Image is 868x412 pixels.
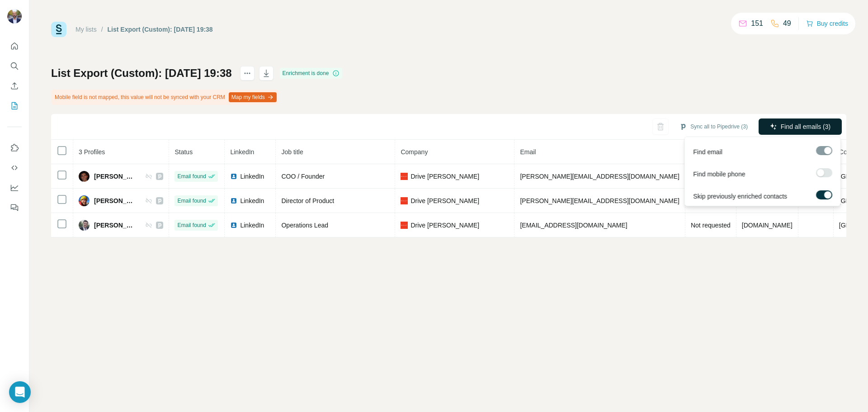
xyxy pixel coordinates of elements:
[520,173,679,180] span: [PERSON_NAME][EMAIL_ADDRESS][DOMAIN_NAME]
[693,147,722,156] span: Find email
[7,180,22,196] button: Dashboard
[94,172,136,181] span: [PERSON_NAME]
[177,221,206,229] span: Email found
[280,68,343,79] div: Enrichment is done
[94,221,136,230] span: [PERSON_NAME]
[7,58,22,74] button: Search
[751,18,763,29] p: 151
[401,173,408,180] img: company-logo
[783,18,791,29] p: 49
[177,172,206,180] span: Email found
[691,222,731,229] span: Not requested
[401,148,428,156] span: Company
[7,38,22,54] button: Quick start
[51,90,278,105] div: Mobile field is not mapped, this value will not be synced with your CRM
[240,66,255,81] button: actions
[240,172,264,181] span: LinkedIn
[7,199,22,216] button: Feedback
[177,197,206,205] span: Email found
[230,173,237,180] img: LinkedIn logo
[281,173,325,180] span: COO / Founder
[94,196,136,205] span: [PERSON_NAME]
[281,197,334,204] span: Director of Product
[281,148,303,156] span: Job title
[230,148,254,156] span: LinkedIn
[281,222,328,229] span: Operations Lead
[175,148,193,156] span: Status
[781,122,830,131] span: Find all emails (3)
[410,196,479,205] span: Drive [PERSON_NAME]
[673,120,754,133] button: Sync all to Pipedrive (3)
[7,98,22,114] button: My lists
[79,148,105,156] span: 3 Profiles
[75,26,97,33] a: My lists
[742,222,793,229] span: [DOMAIN_NAME]
[7,140,22,156] button: Use Surfe on LinkedIn
[240,221,264,230] span: LinkedIn
[520,197,679,204] span: [PERSON_NAME][EMAIL_ADDRESS][DOMAIN_NAME]
[759,118,842,135] button: Find all emails (3)
[401,222,408,229] img: company-logo
[7,78,22,94] button: Enrich CSV
[229,92,277,102] button: Map my fields
[7,9,22,24] img: Avatar
[230,222,237,229] img: LinkedIn logo
[79,171,90,182] img: Avatar
[520,222,627,229] span: [EMAIL_ADDRESS][DOMAIN_NAME]
[410,221,479,230] span: Drive [PERSON_NAME]
[79,195,90,206] img: Avatar
[693,192,787,201] span: Skip previously enriched contacts
[7,160,22,176] button: Use Surfe API
[51,66,232,81] h1: List Export (Custom): [DATE] 19:38
[51,22,66,37] img: Surfe Logo
[693,170,745,179] span: Find mobile phone
[401,197,408,204] img: company-logo
[410,172,479,181] span: Drive [PERSON_NAME]
[806,17,848,30] button: Buy credits
[9,381,31,403] div: Open Intercom Messenger
[108,25,213,34] div: List Export (Custom): [DATE] 19:38
[79,220,90,231] img: Avatar
[520,148,536,156] span: Email
[230,197,237,204] img: LinkedIn logo
[101,25,103,34] li: /
[240,196,264,205] span: LinkedIn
